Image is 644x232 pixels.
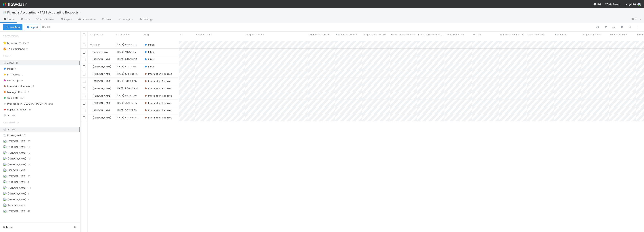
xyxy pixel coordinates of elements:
div: [DATE] 2:17:39 PM [116,57,137,61]
span: Assigned To [89,33,103,36]
img: avatar_e5ec2f5b-afc7-4357-8cf1-2139873d70b1.png [3,157,7,160]
img: avatar_c0d2ec3f-77e2-40ea-8107-ee7bdb5edede.png [637,3,641,6]
span: Duplicate request [3,107,27,112]
div: [PERSON_NAME] [89,79,111,83]
span: [PERSON_NAME] [93,116,111,119]
span: In Progress [3,72,20,77]
span: Inbox [144,65,154,68]
span: Processed in [GEOGRAPHIC_DATA] [3,102,47,106]
span: Follow-Ups [3,78,20,83]
small: 11 tasks [42,25,50,29]
a: Flow Builder [33,17,57,23]
div: [PERSON_NAME] [89,94,111,98]
img: avatar_d89a0a80-047e-40c9-bdc2-a2d44e645fd3.png [3,198,7,201]
span: 2 [28,197,29,202]
span: [PERSON_NAME] [93,102,111,104]
span: Manager Review [3,90,26,94]
span: 1 [28,168,29,173]
span: Information Required [3,84,31,89]
span: Requestor [555,33,567,36]
span: Tasks [3,17,14,21]
span: [PERSON_NAME] [93,109,111,112]
button: NewTask [3,24,22,30]
span: 111 [28,186,31,190]
span: ID [180,33,182,36]
span: 0 [22,72,23,77]
input: Toggle Row Selected [83,87,85,90]
div: Active [3,61,79,65]
div: [DATE] 8:45:39 PM [116,43,137,46]
span: Information Required [144,102,172,104]
div: [DATE] 10:55:21 AM [116,72,138,75]
span: Assign [89,43,100,46]
span: Inbox [144,58,154,61]
span: [PERSON_NAME] [8,169,26,172]
span: Information Required [144,80,172,83]
div: Information Required [144,87,172,90]
span: [PERSON_NAME] [8,140,26,143]
div: Information Required [144,108,172,112]
input: Toggle Row Selected [83,44,85,46]
span: 281 [22,133,26,138]
a: Data [17,17,33,23]
div: [DATE] 9:13:33 AM [116,79,137,83]
img: avatar_c0d2ec3f-77e2-40ea-8107-ee7bdb5edede.png [89,94,92,97]
span: Ronalie Nova [8,204,23,207]
img: avatar_e5ec2f5b-afc7-4357-8cf1-2139873d70b1.png [89,58,92,61]
a: Settings [136,17,156,23]
span: 4 [28,180,29,184]
img: avatar_8d06466b-a936-4205-8f52-b0cc03e2a179.png [3,209,7,213]
span: Complete [3,96,18,100]
img: avatar_8d06466b-a936-4205-8f52-b0cc03e2a179.png [89,65,92,68]
div: Information Required [144,94,172,98]
img: avatar_8d06466b-a936-4205-8f52-b0cc03e2a179.png [89,102,92,104]
span: 2 [28,191,29,196]
span: 4 [24,203,26,208]
span: Ronalie Nova [93,50,108,53]
img: avatar_030f5503-c087-43c2-95d1-dd8963b2926c.png [3,145,7,149]
img: avatar_d7f67417-030a-43ce-a3ce-a315a3ccfd08.png [3,168,7,172]
span: 📑 [3,11,7,14]
span: 19 [28,156,30,161]
span: [PERSON_NAME] [8,151,26,154]
input: Toggle Row Selected [83,102,85,105]
span: Information Required [144,109,172,112]
span: [PERSON_NAME] [8,180,26,183]
span: Collapse [3,226,13,229]
div: [DATE] 8:51:41 AM [116,94,137,97]
div: Inbox [144,43,154,46]
div: Inbox [144,50,154,54]
input: Toggle Row Selected [83,51,85,54]
span: 16 [29,107,31,112]
span: Additional Context [309,33,330,36]
div: [DATE] 5:52:22 PM [116,108,137,112]
span: 38 [28,174,30,178]
a: Team [99,17,115,23]
span: 🔥 [3,47,7,50]
span: Created On [116,33,130,36]
span: 65 [28,139,30,143]
div: Help [593,2,602,6]
div: [PERSON_NAME] [89,108,111,112]
img: avatar_e5ec2f5b-afc7-4357-8cf1-2139873d70b1.png [89,116,92,119]
div: Information Required [144,101,172,105]
span: Comptroller Link [446,33,464,36]
span: [PERSON_NAME] [8,192,26,195]
span: 11 [26,47,32,51]
img: avatar_c7c7de23-09de-42ad-8e02-7981c37ee075.png [3,151,7,155]
input: Toggle Row Selected [83,80,85,83]
img: avatar_574f8970-b283-40ff-a3d7-26909d9947cc.png [3,180,7,184]
a: Analytics [115,17,136,23]
a: My Tasks [605,2,620,6]
div: [DATE] 10:53:47 AM [116,116,139,119]
span: [PERSON_NAME] [8,175,26,178]
div: [DATE] 9:30:24 AM [116,86,138,90]
a: Layout [57,17,75,23]
span: FC Link [473,33,481,36]
div: [PERSON_NAME] [89,87,111,90]
div: Unassigned [3,133,79,138]
div: Information Required [144,72,172,76]
span: Financial Accounting > FAST Accounting Requests [7,11,84,14]
span: ⭐ [3,41,7,44]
